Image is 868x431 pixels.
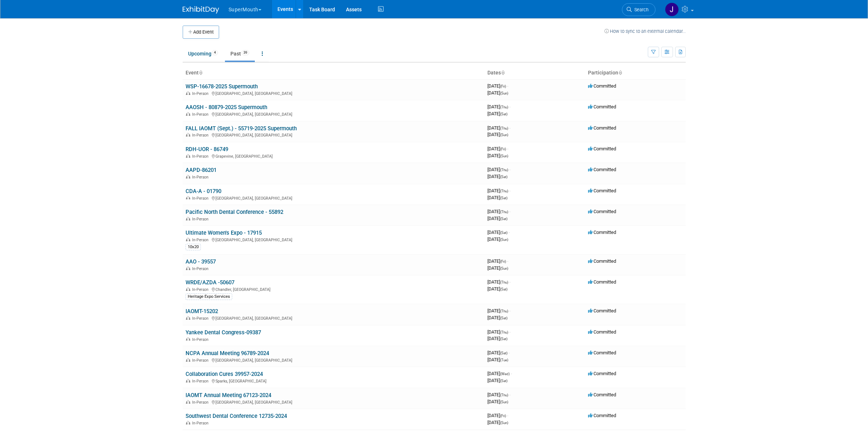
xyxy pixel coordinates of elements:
img: In-Person Event [186,154,190,158]
span: Committed [588,371,616,376]
span: (Sat) [500,112,507,116]
div: [GEOGRAPHIC_DATA], [GEOGRAPHIC_DATA] [186,236,482,242]
span: Committed [588,125,616,131]
span: (Wed) [500,372,510,376]
span: (Fri) [500,414,506,418]
span: [DATE] [487,265,508,271]
span: In-Person [192,400,211,405]
span: - [509,308,510,313]
div: [GEOGRAPHIC_DATA], [GEOGRAPHIC_DATA] [186,399,482,405]
img: In-Person Event [186,421,190,424]
span: - [509,188,510,193]
span: [DATE] [487,413,508,418]
span: [DATE] [487,90,508,96]
span: (Thu) [500,189,508,193]
span: In-Person [192,421,211,426]
span: - [507,258,508,264]
img: In-Person Event [186,217,190,220]
span: In-Person [192,316,211,321]
div: [GEOGRAPHIC_DATA], [GEOGRAPHIC_DATA] [186,315,482,321]
a: Sort by Participation Type [618,70,622,76]
span: (Tue) [500,358,508,362]
span: Committed [588,392,616,397]
div: Grapevine, [GEOGRAPHIC_DATA] [186,153,482,159]
span: (Sun) [500,266,508,270]
th: Event [183,67,484,79]
span: In-Person [192,154,211,159]
img: In-Person Event [186,175,190,178]
span: - [509,104,510,109]
span: - [511,371,512,376]
span: In-Person [192,217,211,222]
span: [DATE] [487,399,508,404]
span: [DATE] [487,357,508,362]
span: [DATE] [487,336,507,341]
span: (Sat) [500,287,507,291]
div: Sparks, [GEOGRAPHIC_DATA] [186,378,482,384]
span: Committed [588,188,616,193]
div: [GEOGRAPHIC_DATA], [GEOGRAPHIC_DATA] [186,195,482,201]
span: In-Person [192,287,211,292]
span: (Sun) [500,421,508,425]
span: - [509,230,510,235]
a: Yankee Dental Congress-09387 [186,329,261,336]
span: [DATE] [487,230,510,235]
span: [DATE] [487,308,510,313]
img: In-Person Event [186,91,190,95]
span: [DATE] [487,167,510,172]
a: WSP-16678-2025 Supermouth [186,83,258,90]
div: [GEOGRAPHIC_DATA], [GEOGRAPHIC_DATA] [186,132,482,138]
span: 39 [241,50,249,55]
button: Add Event [183,26,219,39]
span: (Sat) [500,351,507,355]
div: Heritage Expo Services [186,293,232,300]
span: In-Person [192,238,211,242]
img: In-Person Event [186,379,190,382]
div: 10x20 [186,244,201,250]
span: [DATE] [487,329,510,335]
span: In-Person [192,112,211,117]
span: Committed [588,329,616,335]
span: (Sat) [500,316,507,320]
span: (Thu) [500,126,508,130]
img: In-Person Event [186,400,190,404]
span: (Sun) [500,238,508,242]
a: Sort by Start Date [501,70,505,76]
a: WRDE/AZDA -50607 [186,279,234,286]
img: In-Person Event [186,337,190,341]
span: [DATE] [487,371,512,376]
span: (Sun) [500,91,508,95]
span: [DATE] [487,104,510,109]
a: Ultimate Women's Expo - 17915 [186,230,262,236]
span: In-Person [192,175,211,180]
span: [DATE] [487,279,510,285]
span: 4 [212,50,218,55]
span: Committed [588,258,616,264]
span: [DATE] [487,209,510,214]
th: Participation [585,67,686,79]
span: (Fri) [500,84,506,88]
a: Southwest Dental Conference 12735-2024 [186,413,287,419]
span: [DATE] [487,420,508,425]
img: Justin Newborn [665,3,679,16]
span: [DATE] [487,111,507,116]
span: [DATE] [487,392,510,397]
img: In-Person Event [186,196,190,200]
a: AAOSH - 80879-2025 Supermouth [186,104,267,111]
span: In-Person [192,266,211,271]
th: Dates [484,67,585,79]
span: - [509,392,510,397]
span: In-Person [192,133,211,138]
span: (Thu) [500,309,508,313]
a: AAO - 39557 [186,258,216,265]
span: (Sun) [500,154,508,158]
span: (Fri) [500,259,506,263]
div: [GEOGRAPHIC_DATA], [GEOGRAPHIC_DATA] [186,90,482,96]
span: [DATE] [487,195,507,200]
div: Chandler, [GEOGRAPHIC_DATA] [186,286,482,292]
span: - [509,329,510,335]
a: FALL IAOMT (Sept.) - 55719-2025 Supermouth [186,125,297,132]
span: [DATE] [487,216,507,221]
span: (Thu) [500,280,508,284]
span: In-Person [192,379,211,384]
